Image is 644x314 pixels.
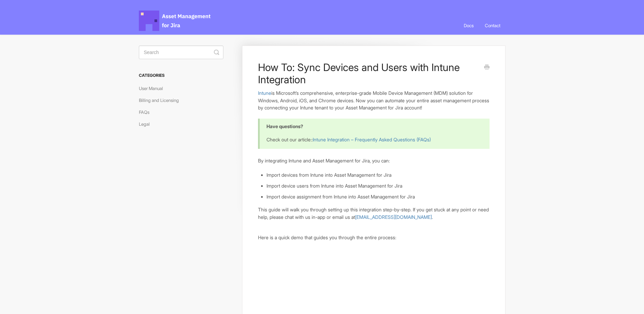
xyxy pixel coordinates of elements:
a: FAQs [139,107,154,118]
li: Import device users from Intune into Asset Management for Jira [266,182,489,190]
a: Legal [139,119,155,129]
input: Search [139,46,223,59]
a: User Manual [139,83,168,94]
a: Intune Integration – Frequently Asked Questions (FAQs) [313,137,431,142]
p: Here is a quick demo that guides you through the entire process: [258,234,489,241]
p: By integrating Intune and Asset Management for Jira, you can: [258,157,489,164]
a: Intune [258,90,271,96]
a: Contact [480,16,505,35]
a: [EMAIL_ADDRESS][DOMAIN_NAME] [355,214,432,220]
li: Import devices from Intune into Asset Management for Jira [266,171,489,179]
b: Have questions? [266,123,303,129]
p: is Microsoft’s comprehensive, enterprise-grade Mobile Device Management (MDM) solution for Window... [258,89,489,111]
p: This guide will walk you through setting up this integration step-by-step. If you get stuck at an... [258,206,489,221]
p: Check out our article:: [266,136,481,143]
li: Import device assignment from Intune into Asset Management for Jira [266,193,489,200]
span: Asset Management for Jira Docs [139,11,211,31]
a: Docs [459,16,479,35]
a: Billing and Licensing [139,95,184,106]
h3: Categories [139,69,223,82]
h1: How To: Sync Devices and Users with Intune Integration [258,61,479,86]
a: Print this Article [484,64,490,71]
